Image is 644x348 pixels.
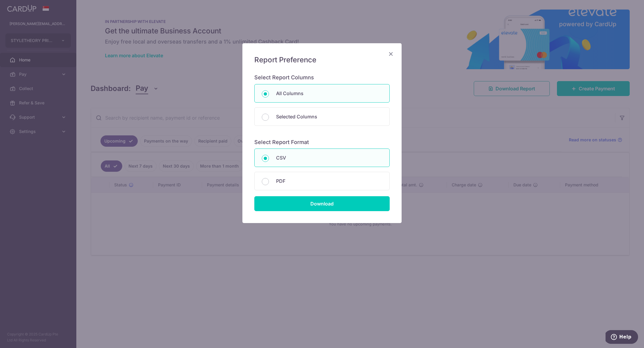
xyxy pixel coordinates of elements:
[14,4,26,10] span: Help
[276,154,382,161] p: CSV
[254,55,390,65] h5: Report Preference
[254,74,390,81] h6: Select Report Columns
[254,139,390,146] h6: Select Report Format
[276,177,382,185] p: PDF
[254,196,390,211] input: Download
[276,113,382,120] p: Selected Columns
[606,330,638,345] iframe: Opens a widget where you can find more information
[387,50,394,58] button: Close
[276,90,382,97] p: All Columns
